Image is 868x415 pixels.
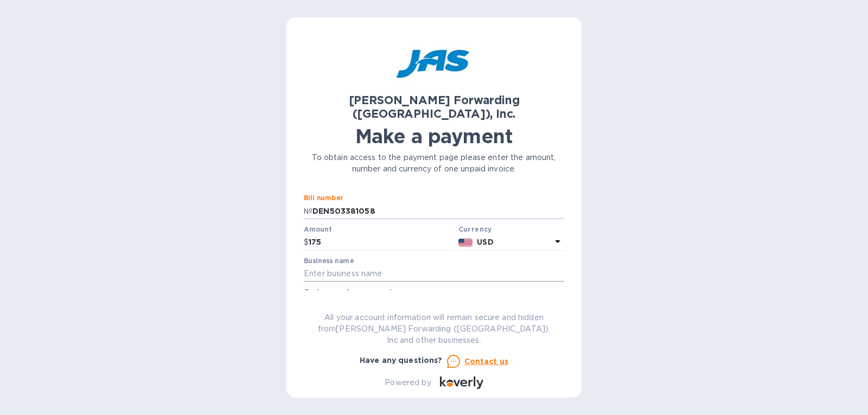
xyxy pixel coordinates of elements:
label: Customer reference number [304,289,401,296]
img: USD [458,239,473,246]
input: Enter bill number [312,203,564,219]
p: № [304,206,312,217]
label: Bill number [304,195,343,202]
input: Enter business name [304,266,564,282]
b: Currency [458,225,492,233]
b: Have any questions? [360,356,443,365]
b: USD [477,238,493,246]
input: 0.00 [309,234,454,251]
p: To obtain access to the payment page please enter the amount, number and currency of one unpaid i... [304,152,564,175]
p: All your account information will remain secure and hidden from [PERSON_NAME] Forwarding ([GEOGRA... [304,312,564,346]
p: $ [304,237,309,248]
label: Amount [304,226,331,233]
h1: Make a payment [304,125,564,148]
u: Contact us [464,357,509,366]
b: [PERSON_NAME] Forwarding ([GEOGRAPHIC_DATA]), Inc. [349,93,520,120]
label: Business name [304,258,354,264]
p: Powered by [385,377,431,388]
